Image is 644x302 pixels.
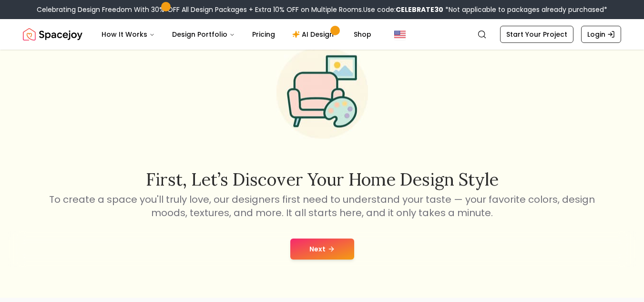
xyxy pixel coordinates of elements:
[23,25,82,44] a: Spacejoy
[48,170,597,189] h2: First, let’s discover your home design style
[261,31,383,154] img: Start Style Quiz Illustration
[581,26,621,43] a: Login
[394,29,406,40] img: United States
[94,25,379,44] nav: Main
[23,25,82,44] img: Spacejoy Logo
[443,5,607,14] span: *Not applicable to packages already purchased*
[245,25,283,44] a: Pricing
[94,25,163,44] button: How It Works
[500,26,573,43] a: Start Your Project
[37,5,607,14] div: Celebrating Design Freedom With 30% OFF All Design Packages + Extra 10% OFF on Multiple Rooms.
[285,25,344,44] a: AI Design
[164,25,243,44] button: Design Portfolio
[290,239,354,260] button: Next
[363,5,443,14] span: Use code:
[23,19,621,50] nav: Global
[346,25,379,44] a: Shop
[48,193,597,219] p: To create a space you'll truly love, our designers first need to understand your taste — your fav...
[396,5,443,14] b: CELEBRATE30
